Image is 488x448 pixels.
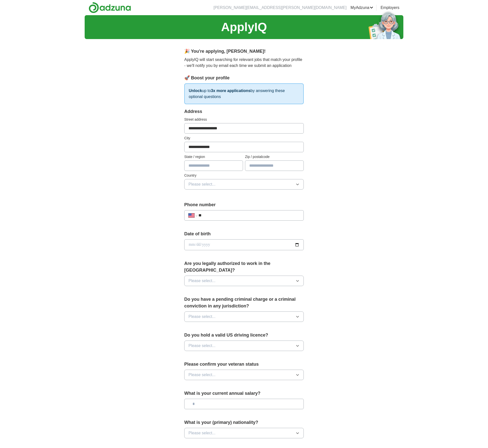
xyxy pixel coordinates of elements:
button: Please select... [184,341,304,351]
li: [PERSON_NAME][EMAIL_ADDRESS][PERSON_NAME][DOMAIN_NAME] [213,5,346,11]
span: Please select... [188,278,216,284]
span: Please select... [188,343,216,349]
div: 🎉 You're applying , [PERSON_NAME] ! [184,48,304,55]
label: What is your current annual salary? [184,390,304,397]
label: Do you hold a valid US driving licence? [184,332,304,339]
span: Please select... [188,372,216,378]
span: Please select... [188,430,216,436]
label: Street address [184,117,304,122]
img: Adzuna logo [89,2,131,13]
span: Please select... [188,181,216,187]
button: Please select... [184,428,304,438]
label: Zip / postalcode [245,154,304,159]
span: Please select... [188,314,216,320]
strong: Unlock [189,89,202,93]
label: Do you have a pending criminal charge or a criminal conviction in any jurisdiction? [184,296,304,309]
div: Address [184,108,304,115]
p: up to by answering these optional questions [184,83,304,104]
button: Please select... [184,179,304,190]
a: MyAdzuna [351,5,373,11]
label: Country [184,173,304,178]
label: Date of birth [184,231,304,237]
div: 🚀 Boost your profile [184,75,304,81]
strong: 3x more applications [211,89,250,93]
button: Please select... [184,276,304,286]
label: Please confirm your veteran status [184,361,304,368]
button: Please select... [184,370,304,380]
h1: ApplyIQ [221,18,267,36]
label: City [184,136,304,141]
label: What is your (primary) nationality? [184,419,304,426]
p: ApplyIQ will start searching for relevant jobs that match your profile - we'll notify you by emai... [184,57,304,69]
label: Phone number [184,201,304,208]
button: Please select... [184,311,304,322]
a: Employers [380,5,399,11]
label: State / region [184,154,243,159]
label: Are you legally authorized to work in the [GEOGRAPHIC_DATA]? [184,260,304,274]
